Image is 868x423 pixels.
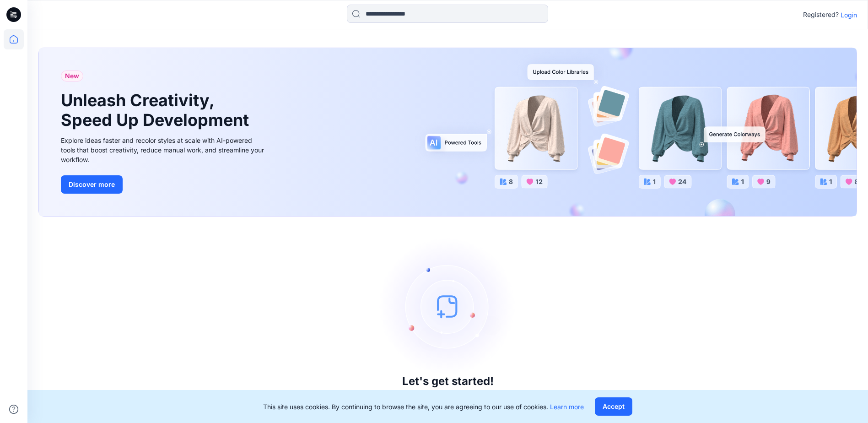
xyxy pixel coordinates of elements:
span: New [65,70,79,81]
button: Accept [595,397,632,416]
button: Discover more [61,175,123,194]
img: empty-state-image.svg [379,238,517,375]
div: Explore ideas faster and recolor styles at scale with AI-powered tools that boost creativity, red... [61,136,267,164]
a: Learn more [550,403,584,411]
p: This site uses cookies. By continuing to browse the site, you are agreeing to our use of cookies. [263,402,584,412]
h3: Let's get started! [402,375,494,388]
p: Registered? [803,9,839,20]
p: Login [841,10,857,20]
h1: Unleash Creativity, Speed Up Development [61,91,253,130]
a: Discover more [61,175,267,194]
